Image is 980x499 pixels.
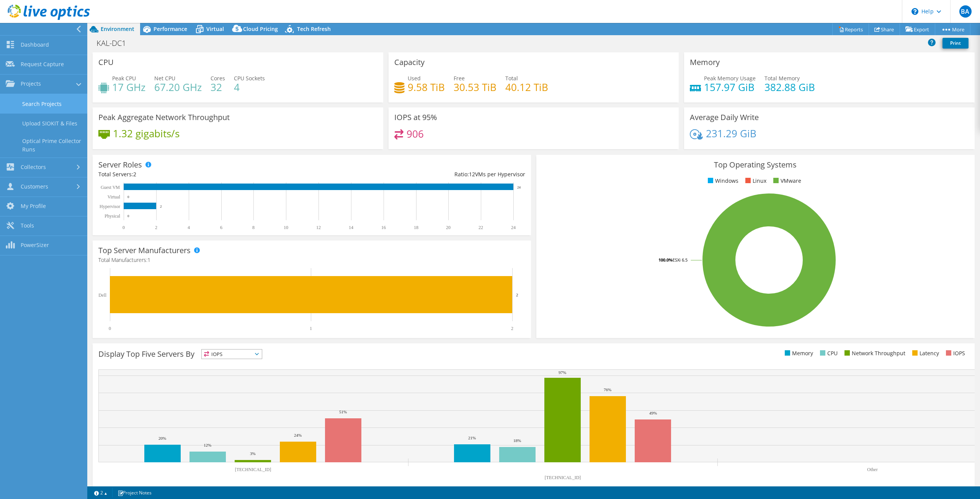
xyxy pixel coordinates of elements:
span: 2 [133,171,136,178]
text: 22 [479,225,483,230]
text: 24 [517,185,521,189]
text: 4 [188,225,190,230]
h4: Total Manufacturers: [98,256,525,264]
text: 0 [127,195,129,199]
a: More [935,23,970,35]
li: Windows [706,177,738,185]
text: 14 [349,225,353,230]
text: 0 [122,225,125,230]
h4: 40.12 TiB [505,83,548,91]
tspan: ESXi 6.5 [673,257,688,263]
h3: Memory [690,58,720,67]
span: 1 [147,256,150,263]
h4: 231.29 GiB [706,129,756,138]
tspan: 100.0% [658,257,673,263]
h3: Peak Aggregate Network Throughput [98,113,230,122]
span: Virtual [206,25,224,33]
span: Used [408,75,421,82]
text: 24 [511,225,516,230]
text: 8 [252,225,255,230]
text: 51% [339,410,347,414]
text: 18 [414,225,418,230]
a: Print [942,38,969,49]
text: 12% [204,443,211,447]
text: 0 [109,326,111,331]
span: IOPS [202,349,262,359]
text: 6 [220,225,222,230]
span: Net CPU [154,75,175,82]
div: Ratio: VMs per Hypervisor [312,170,525,179]
h4: 157.97 GiB [704,83,756,91]
h4: 382.88 GiB [764,83,815,91]
span: Environment [101,25,134,33]
h4: 1.32 gigabits/s [113,129,180,138]
h1: KAL-DC1 [93,39,138,47]
text: Virtual [108,194,121,200]
span: Peak Memory Usage [704,75,756,82]
span: Performance [154,25,187,33]
span: Peak CPU [112,75,136,82]
li: CPU [818,349,838,358]
text: 10 [284,225,288,230]
text: 12 [316,225,321,230]
text: 3% [250,451,256,456]
text: 2 [511,326,513,331]
span: CPU Sockets [234,75,265,82]
span: Free [454,75,465,82]
h4: 9.58 TiB [408,83,445,91]
text: 0 [127,214,129,218]
text: 76% [604,387,611,392]
a: 2 [89,488,113,497]
li: Linux [743,177,766,185]
text: 1 [310,326,312,331]
span: Tech Refresh [297,25,331,33]
a: Reports [832,23,869,35]
text: 97% [559,370,566,375]
span: 12 [469,171,475,178]
svg: \n [911,8,918,15]
li: Latency [910,349,939,358]
text: [TECHNICAL_ID] [235,467,271,472]
h3: CPU [98,58,114,67]
li: Network Throughput [843,349,905,358]
a: Project Notes [112,488,157,497]
text: Dell [98,293,106,298]
li: IOPS [944,349,965,358]
h3: Average Daily Write [690,113,759,122]
text: 21% [468,436,476,440]
text: 2 [516,293,518,297]
span: Cores [211,75,225,82]
h4: 30.53 TiB [454,83,497,91]
text: 49% [649,411,657,415]
h4: 17 GHz [112,83,145,91]
span: BA [959,5,972,18]
h4: 906 [407,130,424,138]
text: Hypervisor [100,204,120,209]
a: Export [900,23,935,35]
a: Share [869,23,900,35]
text: Physical [105,213,120,219]
span: Total [505,75,518,82]
text: 16 [381,225,386,230]
text: Guest VM [101,185,120,190]
text: 18% [513,438,521,443]
span: Total Memory [764,75,800,82]
h3: IOPS at 95% [394,113,437,122]
h3: Top Operating Systems [542,161,969,169]
text: 20 [446,225,451,230]
text: 2 [160,205,162,208]
h3: Top Server Manufacturers [98,246,191,255]
h4: 67.20 GHz [154,83,202,91]
h4: 32 [211,83,225,91]
div: Total Servers: [98,170,312,179]
text: 20% [158,436,166,440]
h3: Capacity [394,58,425,67]
text: [TECHNICAL_ID] [545,475,581,480]
li: VMware [771,177,801,185]
text: Other [867,467,877,472]
h3: Server Roles [98,161,142,169]
span: Cloud Pricing [243,25,278,33]
text: 2 [155,225,157,230]
text: 24% [294,433,302,437]
h4: 4 [234,83,265,91]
